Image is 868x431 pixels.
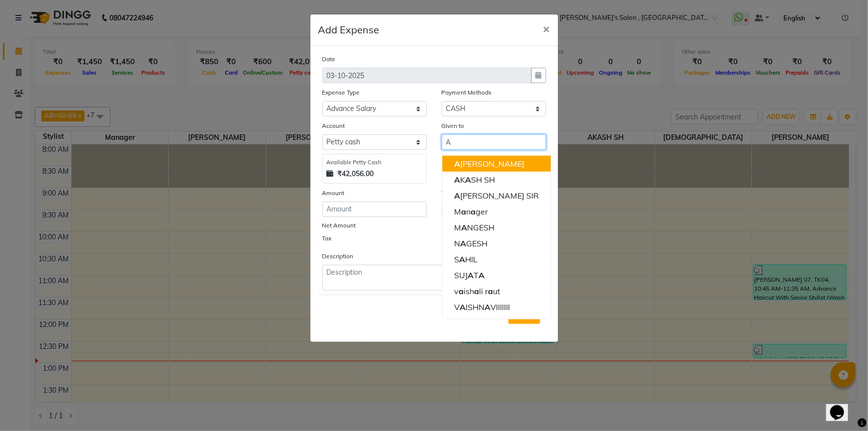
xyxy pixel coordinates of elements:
[454,207,488,216] ngb-highlight: M n ger
[459,286,464,296] span: a
[327,158,422,167] div: Available Petty Cash
[454,159,524,169] ngb-highlight: [PERSON_NAME]
[454,286,500,296] ngb-highlight: v ish li r ut
[454,191,539,201] ngb-highlight: [PERSON_NAME] SIR
[454,302,510,312] ngb-highlight: V ISHN VIIIIIII
[322,121,345,130] label: Account
[454,254,478,264] ngb-highlight: S HIL
[454,238,487,248] ngb-highlight: N GESH
[454,159,460,169] span: A
[338,169,374,179] strong: ₹42,056.00
[322,202,427,217] input: Amount
[454,270,484,280] ngb-highlight: SUJ T
[465,175,471,185] span: A
[461,222,467,232] span: A
[318,22,380,37] h5: Add Expense
[442,121,465,130] label: Given to
[454,222,494,232] ngb-highlight: M NGESH
[826,391,858,421] iframe: chat widget
[461,207,466,216] span: a
[459,254,465,264] span: A
[322,221,356,230] label: Net Amount
[442,88,492,97] label: Payment Methods
[322,234,332,243] label: Tax
[322,88,360,97] label: Expense Type
[535,14,558,42] button: Close
[460,238,466,248] span: A
[322,189,345,198] label: Amount
[468,270,474,280] span: A
[454,191,460,201] span: A
[474,286,479,296] span: a
[322,252,354,261] label: Description
[442,134,546,150] input: Given to
[484,302,490,312] span: A
[322,55,336,64] label: Date
[454,175,460,185] span: A
[543,21,550,36] span: ×
[471,207,476,216] span: a
[460,302,466,312] span: A
[454,175,495,185] ngb-highlight: K SH SH
[488,286,493,296] span: a
[479,270,484,280] span: A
